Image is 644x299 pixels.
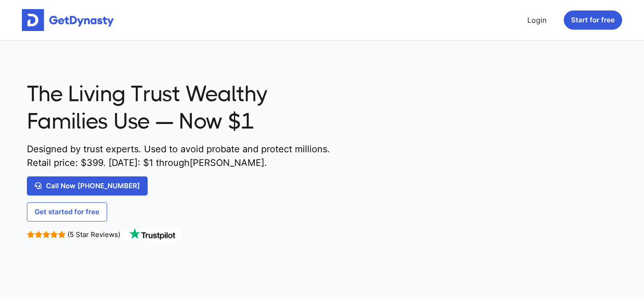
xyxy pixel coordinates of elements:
[22,9,114,31] img: Get started for free with Dynasty Trust Company
[564,10,622,30] button: Start for free
[67,230,120,239] span: (5 Star Reviews)
[27,176,148,196] a: Call Now [PHONE_NUMBER]
[340,63,624,258] img: trust-on-cellphone
[27,80,334,135] span: The Living Trust Wealthy Families Use — Now $1
[524,11,550,29] a: Login
[27,142,334,170] span: Designed by trust experts. Used to avoid probate and protect millions. Retail price: $ 399 . [DAT...
[123,228,182,241] img: TrustPilot Logo
[27,202,107,222] a: Get started for free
